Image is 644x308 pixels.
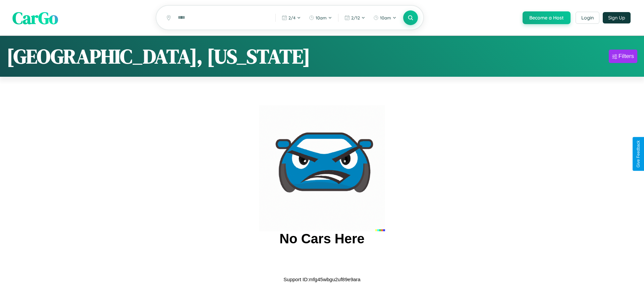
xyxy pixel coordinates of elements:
h2: No Cars Here [279,231,364,246]
h1: [GEOGRAPHIC_DATA], [US_STATE] [7,43,310,70]
p: Support ID: mfg45wbgu2uf89e9ara [283,275,360,284]
button: Filters [609,50,637,63]
button: Login [576,12,599,24]
div: Give Feedback [636,140,641,168]
button: Become a Host [523,11,571,24]
img: car [259,105,385,231]
div: Filters [619,53,634,60]
button: 2/12 [341,12,369,23]
span: 2 / 4 [288,15,296,20]
button: Sign Up [603,12,631,23]
span: 10am [380,15,391,20]
button: 10am [306,12,335,23]
button: 10am [370,12,400,23]
span: 10am [316,15,327,20]
span: CarGo [12,6,58,29]
button: 2/4 [278,12,304,23]
span: 2 / 12 [351,15,360,20]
